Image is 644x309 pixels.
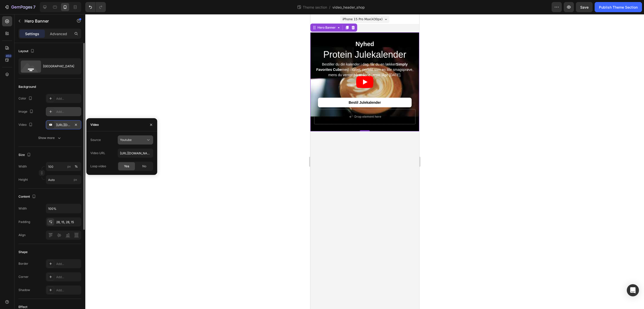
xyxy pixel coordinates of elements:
div: Size [18,152,32,158]
div: % [75,164,78,169]
span: Yes [124,164,129,169]
div: [GEOGRAPHIC_DATA] [43,60,74,72]
span: Youtube [120,138,132,142]
span: / [329,5,330,10]
iframe: Design area [310,14,419,309]
div: Add... [56,275,80,279]
div: Loop video [90,164,106,169]
div: Content [18,193,37,200]
div: Shape [18,250,28,254]
span: No [142,164,146,169]
button: Save [576,2,593,12]
div: Corner [18,275,29,279]
div: Show more [38,135,62,140]
div: Add... [56,288,80,293]
div: Video URL [90,151,105,155]
input: E.g: https://www.youtube.com/watch?v=cyzh48XRS4M [118,149,153,158]
div: Add... [56,96,80,101]
button: Youtube [118,135,153,145]
label: Height [18,177,28,182]
button: % [66,163,72,170]
input: px% [46,162,81,171]
span: video_header_shop [332,5,365,10]
div: Image [18,108,34,115]
p: Settings [25,31,39,36]
div: Padding [18,220,30,224]
div: 450 [5,54,12,58]
div: Publish Theme Section [599,5,638,10]
button: 7 [2,2,38,12]
div: Add... [56,262,80,266]
div: Layout [18,48,35,55]
div: Background [18,85,36,89]
input: px [46,175,81,184]
div: Video [90,122,99,127]
p: Hero Banner [25,18,68,24]
button: px [73,163,79,170]
p: 7 [33,4,35,10]
div: Open Intercom Messenger [627,284,639,296]
div: 28, 15, 28, 15 [56,220,80,224]
div: Width [18,206,27,211]
p: Advanced [50,31,67,36]
span: Theme section [302,5,328,10]
button: Show more [18,133,81,142]
div: Color [18,95,33,102]
div: Shadow [18,288,30,292]
span: Save [580,5,589,9]
div: Undo/Redo [85,2,106,12]
div: Video [18,121,34,128]
div: Border [18,261,28,266]
div: px [67,164,71,169]
div: Align [18,233,26,237]
button: Publish Theme Section [595,2,642,12]
div: Add... [56,110,80,114]
span: px [74,178,77,181]
div: Source [90,138,101,142]
label: Width [18,164,27,169]
input: Auto [46,204,81,213]
div: [URL][DOMAIN_NAME] [56,123,71,127]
